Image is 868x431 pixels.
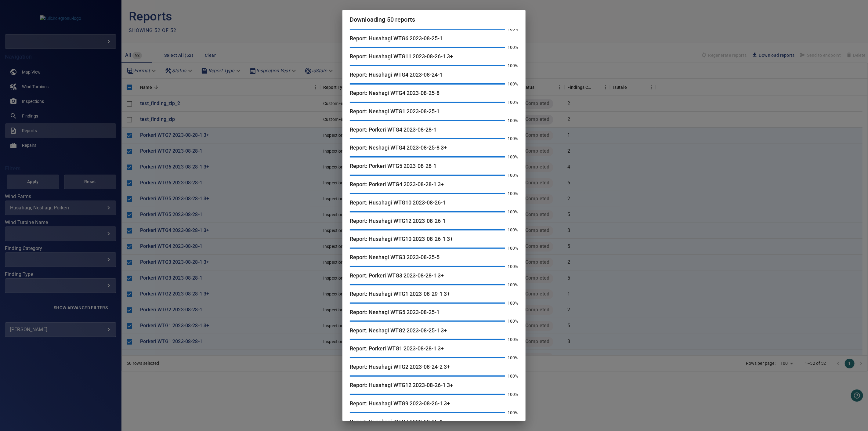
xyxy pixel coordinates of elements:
h4: Report: Husahagi WTG9 2023-08-26-1 3+ [350,400,518,407]
h4: Report: Neshagi WTG4 2023-08-25-8 [350,90,518,96]
p: 100% [508,373,518,379]
h4: Report: Husahagi WTG2 2023-08-24-2 3+ [350,364,518,370]
h4: Report: Porkeri WTG5 2023-08-28-1 [350,163,518,169]
p: 100% [508,263,518,270]
p: 100% [508,81,518,87]
h4: Report: Husahagi WTG6 2023-08-25-1 [350,35,518,42]
p: 100% [508,118,518,124]
h4: Report: Husahagi WTG12 2023-08-26-1 3+ [350,382,518,388]
h4: Report: Husahagi WTG1 2023-08-29-1 3+ [350,291,518,297]
p: 100% [508,136,518,142]
h4: Report: Porkeri WTG3 2023-08-28-1 3+ [350,273,518,279]
h4: Report: Husahagi WTG4 2023-08-24-1 [350,72,518,78]
p: 100% [508,154,518,160]
p: 100% [508,99,518,105]
p: 100% [508,26,518,32]
p: 100% [508,391,518,397]
h2: Downloading 50 reports [342,10,526,29]
p: 100% [508,410,518,416]
h4: Report: Husahagi WTG11 2023-08-26-1 3+ [350,53,518,60]
p: 100% [508,63,518,69]
h4: Report: Neshagi WTG5 2023-08-25-1 [350,309,518,315]
h4: Report: Porkeri WTG4 2023-08-28-1 3+ [350,181,518,187]
p: 100% [508,300,518,306]
p: 100% [508,227,518,233]
h4: Report: Neshagi WTG3 2023-08-25-5 [350,254,518,260]
p: 100% [508,172,518,178]
h4: Report: Neshagi WTG2 2023-08-25-1 3+ [350,328,518,334]
p: 100% [508,318,518,324]
h4: Report: Husahagi WTG10 2023-08-26-1 3+ [350,236,518,242]
p: 100% [508,44,518,50]
p: 100% [508,355,518,361]
p: 100% [508,209,518,215]
h4: Report: Husahagi WTG10 2023-08-26-1 [350,200,518,206]
p: 100% [508,336,518,342]
h4: Report: Husahagi WTG7 2023-08-25-1 [350,419,518,425]
h4: Report: Husahagi WTG12 2023-08-26-1 [350,218,518,224]
h4: Report: Neshagi WTG4 2023-08-25-8 3+ [350,145,518,151]
h4: Report: Porkeri WTG4 2023-08-28-1 [350,127,518,133]
h4: Report: Porkeri WTG1 2023-08-28-1 3+ [350,346,518,352]
p: 100% [508,245,518,251]
h4: Report: Neshagi WTG1 2023-08-25-1 [350,108,518,114]
p: 100% [508,282,518,288]
p: 100% [508,190,518,197]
